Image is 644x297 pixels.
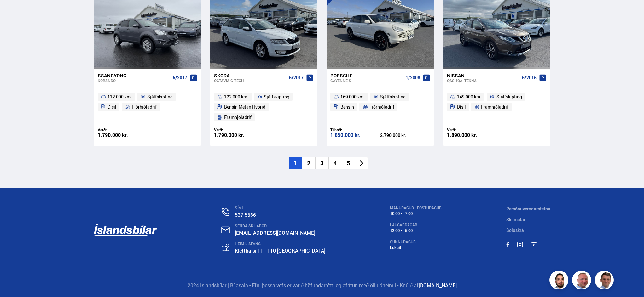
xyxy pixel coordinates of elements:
li: 5 [342,157,355,169]
a: Persónuverndarstefna [506,206,550,212]
span: 122 000 km. [224,93,248,101]
span: Bensín [340,103,354,111]
div: Nissan [447,73,519,78]
a: Porsche Cayenne S 1/2008 169 000 km. Sjálfskipting Bensín Fjórhjóladrif Tilboð: 1.850.000 kr. 2.7... [327,69,433,146]
span: Sjálfskipting [147,93,173,101]
div: 1.850.000 kr. [330,132,380,138]
div: Lokað [390,245,442,250]
a: Söluskrá [506,227,524,233]
img: n0V2lOsqF3l1V2iz.svg [222,208,229,216]
span: Bensín Metan Hybrid [224,103,265,111]
div: Skoda [214,73,287,78]
div: Verð: [214,127,264,132]
a: Skilmalar [506,216,525,222]
a: 537 5566 [235,211,256,218]
div: SENDA SKILABOÐ [235,224,325,228]
span: Fjórhjóladrif [132,103,157,111]
a: Kletthálsi 11 - 110 [GEOGRAPHIC_DATA] [235,247,325,254]
div: MÁNUDAGUR - FÖSTUDAGUR [390,206,442,210]
span: 1/2008 [406,75,420,80]
li: 2 [302,157,315,169]
div: SÍMI [235,206,325,210]
div: 2.790.000 kr. [380,133,430,137]
span: 149 000 km. [457,93,481,101]
img: nHj8e-n-aHgjukTg.svg [221,226,230,233]
div: 1.890.000 kr. [447,132,497,138]
div: 1.790.000 kr. [98,132,148,138]
div: 12:00 - 15:00 [390,228,442,233]
span: 112 000 km. [107,93,132,101]
button: Opna LiveChat spjallviðmót [5,3,24,21]
span: 5/2017 [173,75,187,80]
div: Tilboð: [330,127,380,132]
div: Verð: [98,127,148,132]
span: Dísil [107,103,116,111]
img: gp4YpyYFnEr45R34.svg [222,244,229,252]
li: 1 [289,157,302,169]
span: 6/2015 [522,75,537,80]
img: FbJEzSuNWCJXmdc-.webp [596,272,615,290]
div: Ssangyong [98,73,170,78]
a: [EMAIL_ADDRESS][DOMAIN_NAME] [235,229,315,236]
span: Sjálfskipting [496,93,522,101]
span: Dísil [457,103,466,111]
div: 1.790.000 kr. [214,132,264,138]
a: Skoda Octavia G-TECH 6/2017 122 000 km. Sjálfskipting Bensín Metan Hybrid Framhjóladrif Verð: 1.7... [210,69,317,146]
li: 3 [315,157,328,169]
div: LAUGARDAGAR [390,223,442,227]
p: 2024 Íslandsbílar | Bílasala - Efni þessa vefs er varið höfundarrétti og afritun með öllu óheimil. [94,282,550,289]
div: Qashqai TEKNA [447,78,519,83]
span: Framhjóladrif [224,114,252,121]
img: nhp88E3Fdnt1Opn2.png [550,272,569,290]
div: Octavia G-TECH [214,78,287,83]
a: [DOMAIN_NAME] [419,282,457,289]
span: Framhjóladrif [481,103,508,111]
li: 4 [328,157,342,169]
div: SUNNUDAGUR [390,240,442,244]
span: - Knúið af [397,282,419,289]
div: 10:00 - 17:00 [390,211,442,216]
a: Nissan Qashqai TEKNA 6/2015 149 000 km. Sjálfskipting Dísil Framhjóladrif Verð: 1.890.000 kr. [443,69,550,146]
span: 6/2017 [289,75,304,80]
div: Porsche [330,73,403,78]
span: Sjálfskipting [264,93,289,101]
span: Sjálfskipting [380,93,406,101]
div: Korando [98,78,170,83]
img: siFngHWaQ9KaOqBr.png [573,272,592,290]
div: Verð: [447,127,497,132]
span: Fjórhjóladrif [369,103,394,111]
div: HEIMILISFANG [235,242,325,246]
div: Cayenne S [330,78,403,83]
span: 169 000 km. [340,93,365,101]
a: Ssangyong Korando 5/2017 112 000 km. Sjálfskipting Dísil Fjórhjóladrif Verð: 1.790.000 kr. [94,69,201,146]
